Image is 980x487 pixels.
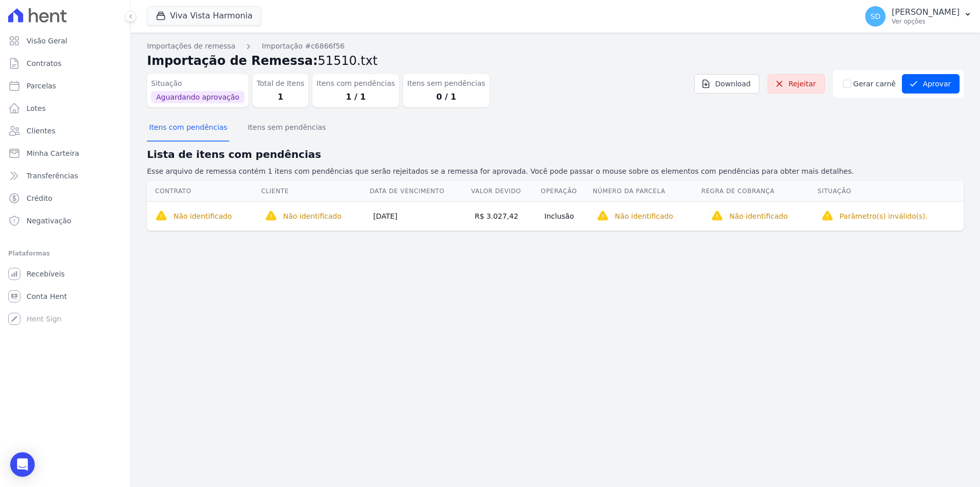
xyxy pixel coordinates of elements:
a: Download [694,74,759,94]
h2: Importação de Remessa: [147,52,964,70]
p: Não identificado [283,211,341,221]
div: Plataformas [8,247,122,260]
a: Clientes [4,121,126,141]
a: Importações de remessa [147,41,235,52]
span: Conta Hent [27,291,67,302]
dt: Itens sem pendências [407,78,485,89]
span: Negativação [27,216,71,226]
nav: Breadcrumb [147,41,964,52]
span: Crédito [27,193,53,203]
label: Gerar carnê [853,79,896,89]
a: Rejeitar [768,74,825,94]
dd: 0 / 1 [407,91,485,103]
span: SD [870,13,880,20]
a: Parcelas [4,76,126,96]
td: Inclusão [541,201,593,230]
dd: 1 [257,91,305,103]
th: Regra de Cobrança [701,181,817,202]
span: Recebíveis [27,269,65,279]
p: Não identificado [729,211,788,221]
span: Parcelas [27,81,56,91]
span: Lotes [27,103,46,113]
p: Parâmetro(s) inválido(s). [840,211,928,221]
dt: Situação [151,78,244,89]
th: Operação [541,181,593,202]
th: Situação [817,181,964,202]
dd: 1 / 1 [316,91,395,103]
button: Viva Vista Harmonia [147,6,261,26]
span: 51510.txt [318,54,378,68]
div: Open Intercom Messenger [10,452,35,477]
p: Não identificado [174,211,232,221]
a: Negativação [4,211,126,231]
dt: Total de Itens [257,78,305,89]
a: Importação #c6866f56 [262,41,345,52]
a: Contratos [4,53,126,74]
p: [PERSON_NAME] [892,7,960,17]
span: Visão Geral [27,36,67,46]
a: Minha Carteira [4,143,126,164]
span: Clientes [27,126,55,136]
p: Ver opções [892,17,960,26]
a: Conta Hent [4,286,126,307]
th: Valor devido [471,181,541,202]
button: Itens sem pendências [246,115,328,142]
a: Recebíveis [4,264,126,284]
p: Esse arquivo de remessa contém 1 itens com pendências que serão rejeitados se a remessa for aprov... [147,166,964,177]
a: Lotes [4,98,126,119]
th: Número da Parcela [593,181,701,202]
button: Aprovar [902,74,960,94]
span: Contratos [27,58,61,68]
a: Transferências [4,166,126,186]
button: Itens com pendências [147,115,229,142]
button: SD [PERSON_NAME] Ver opções [857,2,980,31]
h2: Lista de itens com pendências [147,147,964,162]
span: Minha Carteira [27,148,79,158]
span: Aguardando aprovação [151,91,244,103]
a: Visão Geral [4,31,126,51]
th: Contrato [147,181,261,202]
td: [DATE] [369,201,471,230]
th: Data de Vencimento [369,181,471,202]
dt: Itens com pendências [316,78,395,89]
th: Cliente [261,181,369,202]
p: Não identificado [615,211,673,221]
a: Crédito [4,188,126,208]
td: R$ 3.027,42 [471,201,541,230]
span: Transferências [27,171,78,181]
